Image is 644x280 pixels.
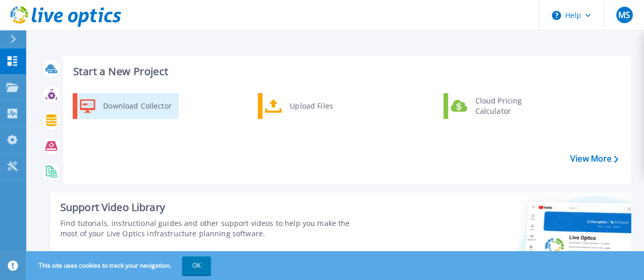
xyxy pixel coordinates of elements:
a: Upload Files [258,93,364,119]
a: Cloud Pricing Calculator [443,93,549,119]
div: Upload Files [285,96,361,116]
button: OK [182,256,211,275]
h3: Start a New Project [73,66,618,77]
span: MS [618,11,630,19]
div: Download Collector [98,96,176,116]
a: View More [570,154,618,164]
div: Cloud Pricing Calculator [470,96,546,116]
div: Find tutorials, instructional guides and other support videos to help you make the most of your L... [60,218,362,239]
a: Download Collector [73,93,178,119]
span: This site uses cookies to track your navigation. [28,256,211,275]
div: Support Video Library [60,201,362,214]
